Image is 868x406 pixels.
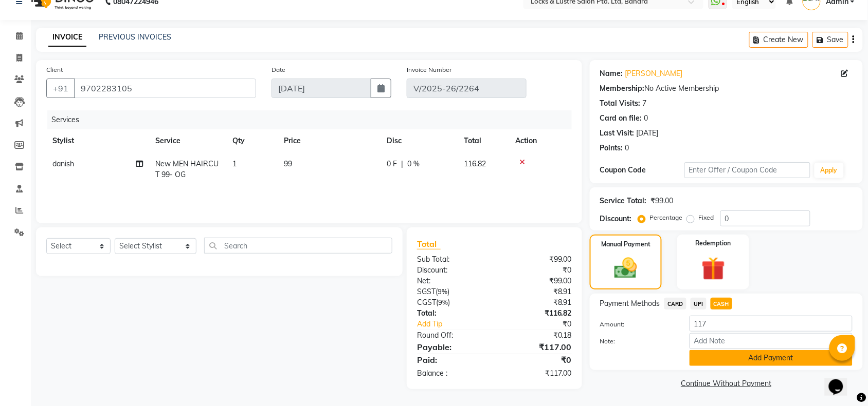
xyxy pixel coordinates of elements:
div: Total: [409,308,495,319]
div: Sub Total: [409,254,495,265]
div: ₹8.91 [494,297,580,308]
label: Amount: [592,320,682,329]
th: Service [149,129,226,152]
label: Redemption [696,239,731,248]
div: 7 [643,98,647,109]
a: PREVIOUS INVOICES [99,32,171,42]
div: 0 [625,143,629,153]
button: Add Payment [690,350,853,366]
th: Disc [381,129,458,152]
button: Apply [815,163,844,178]
div: Services [47,110,580,129]
img: _gift.svg [694,254,733,283]
th: Stylist [46,129,149,152]
div: Paid: [409,354,495,366]
span: 116.82 [464,159,486,168]
th: Action [509,129,572,152]
input: Add Note [690,333,853,349]
label: Fixed [699,213,714,222]
span: Total [417,239,441,249]
div: ₹99.00 [651,196,674,206]
div: [DATE] [637,128,659,139]
button: Save [812,32,848,48]
div: ₹117.00 [494,341,580,353]
div: Last Visit: [600,128,635,139]
a: INVOICE [48,28,86,47]
div: Balance : [409,368,495,379]
span: CASH [711,298,733,310]
a: Add Tip [409,319,509,330]
span: danish [52,159,74,168]
div: Round Off: [409,330,495,341]
div: ₹99.00 [494,254,580,265]
input: Enter Offer / Coupon Code [684,162,810,178]
div: Discount: [600,214,632,224]
div: ₹116.82 [494,308,580,319]
img: _cash.svg [607,255,644,281]
span: 0 % [407,159,420,169]
label: Date [272,65,285,74]
label: Note: [592,337,682,346]
label: Percentage [650,213,683,222]
div: Payable: [409,341,495,353]
iframe: chat widget [825,365,858,396]
span: New MEN HAIRCUT 99- OG [155,159,219,179]
span: CARD [664,298,686,310]
span: 0 F [387,159,397,169]
div: 0 [644,113,648,124]
div: Membership: [600,83,645,94]
span: 9% [438,298,448,306]
input: Search by Name/Mobile/Email/Code [74,79,256,98]
div: ( ) [409,286,495,297]
label: Client [46,65,63,74]
input: Search [204,238,392,254]
span: 99 [284,159,292,168]
div: Net: [409,276,495,286]
input: Amount [690,316,853,332]
div: Card on file: [600,113,642,124]
span: CGST [417,298,436,307]
div: Discount: [409,265,495,276]
div: ₹117.00 [494,368,580,379]
div: No Active Membership [600,83,853,94]
button: +91 [46,79,75,98]
div: Points: [600,143,623,153]
a: [PERSON_NAME] [625,68,683,79]
th: Qty [226,129,278,152]
a: Continue Without Payment [592,378,861,389]
label: Invoice Number [407,65,451,74]
span: SGST [417,287,436,296]
span: 9% [438,287,447,296]
div: ₹0 [494,265,580,276]
label: Manual Payment [601,240,650,249]
div: Service Total: [600,196,647,206]
span: Payment Methods [600,298,660,309]
span: | [401,159,403,169]
div: ₹99.00 [494,276,580,286]
span: UPI [691,298,707,310]
span: 1 [232,159,237,168]
div: ₹0 [494,354,580,366]
div: Coupon Code [600,165,684,176]
div: ₹8.91 [494,286,580,297]
div: ( ) [409,297,495,308]
div: ₹0.18 [494,330,580,341]
th: Total [458,129,509,152]
div: Name: [600,68,623,79]
div: ₹0 [509,319,580,330]
th: Price [278,129,381,152]
div: Total Visits: [600,98,641,109]
button: Create New [749,32,808,48]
